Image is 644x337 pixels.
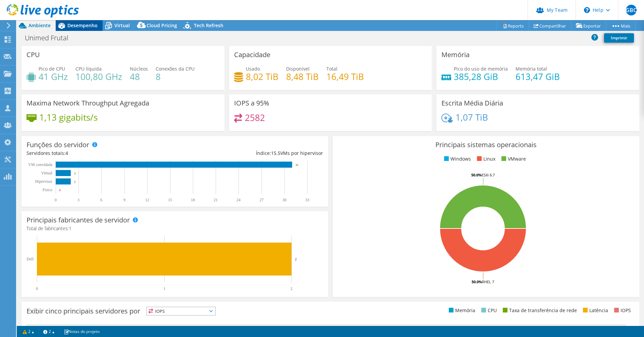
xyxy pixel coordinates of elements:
[36,286,38,291] text: 0
[18,327,39,336] a: 2
[236,198,240,202] text: 24
[626,5,637,15] span: GBC
[41,171,53,175] text: Virtual
[35,179,52,184] text: Hipervisor
[295,257,297,261] text: 2
[130,66,148,72] span: Núcleos
[39,114,98,121] h4: 1,13 gigabits/s
[246,73,278,80] h4: 8,02 TiB
[286,73,319,80] h4: 8,48 TiB
[234,51,270,58] h3: Capacidade
[282,198,286,202] text: 30
[500,155,526,163] li: VMware
[584,7,590,13] svg: \n
[194,22,223,29] span: Tech Refresh
[246,66,260,72] span: Usado
[26,257,34,261] text: Dell
[130,73,148,80] h4: 48
[191,198,195,202] text: 18
[163,286,165,291] text: 1
[168,198,172,202] text: 15
[75,66,102,72] span: CPU líquida
[455,114,488,121] h4: 1,07 TiB
[260,198,264,202] text: 27
[114,22,130,29] span: Virtual
[156,73,195,80] h4: 8
[26,216,130,224] h3: Principais fabricantes de servidor
[234,99,269,107] h3: IOPS a 95%
[497,20,529,31] a: Reports
[606,20,636,31] a: Mais
[501,307,577,314] li: Taxa de transferência de rede
[214,198,218,202] text: 21
[338,141,634,149] h3: Principais sistemas operacionais
[147,307,215,315] span: IOPS
[529,20,571,31] a: Compartilhar
[305,198,309,202] text: 33
[571,20,606,31] a: Exportar
[612,307,631,314] li: IOPS
[29,22,51,29] span: Ambiente
[447,307,475,314] li: Memória
[74,180,76,183] text: 2
[69,225,71,231] span: 1
[286,66,310,72] span: Disponível
[77,198,79,202] text: 3
[454,73,508,80] h4: 385,28 GiB
[39,327,59,336] a: 2
[516,66,547,72] span: Memória total
[442,155,471,163] li: Windows
[581,307,608,314] li: Latência
[326,66,337,72] span: Total
[22,34,79,42] h1: Unimed Frutal
[26,99,149,107] h3: Maxima Network Throughput Agregada
[100,198,102,202] text: 6
[117,325,124,329] text: 59%
[156,66,195,72] span: Conexões da CPU
[441,51,470,58] h3: Memória
[28,162,52,167] text: VM convidada
[59,327,104,336] a: Notas do projeto
[26,150,175,157] div: Servidores totais:
[604,33,634,43] a: Imprimir
[26,51,40,58] h3: CPU
[475,155,495,163] li: Linux
[26,225,323,232] h4: Total de fabricantes:
[74,172,76,175] text: 2
[482,279,494,284] tspan: RHEL 7
[39,73,68,80] h4: 41 GHz
[245,114,265,121] h4: 2582
[175,150,323,157] div: Índice: VMs por hipervisor
[147,22,177,29] span: Cloud Pricing
[123,198,125,202] text: 9
[472,279,482,284] tspan: 50.0%
[65,150,68,156] span: 4
[67,22,98,29] span: Desempenho
[482,172,495,177] tspan: ESXi 6.7
[26,141,89,149] h3: Funções do servidor
[454,66,508,72] span: Pico do uso de memória
[326,73,364,80] h4: 16,49 TiB
[43,187,52,192] tspan: Físico
[75,73,122,80] h4: 100,80 GHz
[59,188,61,192] text: 0
[296,163,299,167] text: 31
[441,99,503,107] h3: Escrita Média Diária
[471,172,482,177] tspan: 50.0%
[39,66,65,72] span: Pico de CPU
[480,307,497,314] li: CPU
[145,198,149,202] text: 12
[290,286,292,291] text: 2
[271,150,280,156] span: 15.5
[516,73,560,80] h4: 613,47 GiB
[55,198,57,202] text: 0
